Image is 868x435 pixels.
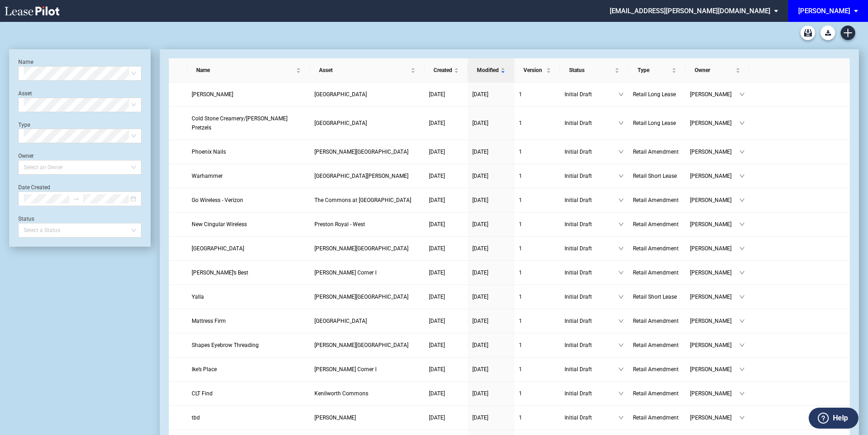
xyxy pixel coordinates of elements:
a: Retail Long Lease [633,119,681,128]
span: down [618,367,624,372]
span: Village Oaks [314,318,367,324]
th: Version [514,58,560,83]
span: New Cingular Wireless [192,221,247,228]
a: Retail Amendment [633,244,681,253]
a: [GEOGRAPHIC_DATA][PERSON_NAME] [314,171,420,181]
a: New Cingular Wireless [192,220,305,229]
a: [DATE] [472,171,510,181]
span: [PERSON_NAME] [690,119,739,128]
a: [PERSON_NAME][GEOGRAPHIC_DATA] [314,292,420,301]
md-menu: Download Blank Form List [818,26,838,40]
span: Van Dorn Plaza [314,294,408,300]
span: down [618,342,624,348]
span: Atherton [314,414,356,421]
span: [PERSON_NAME] [690,268,739,277]
a: 1 [519,292,555,301]
span: Phoenix Nails [192,149,226,155]
span: down [618,294,624,300]
span: [DATE] [429,91,445,98]
span: Type [638,66,670,75]
span: down [618,415,624,420]
a: Retail Amendment [633,365,681,374]
span: 1 [519,91,522,98]
th: Owner [685,58,749,83]
span: [DATE] [472,318,488,324]
th: Modified [468,58,514,83]
span: Modified [477,66,499,75]
span: Initial Draft [565,292,618,301]
th: Status [560,58,628,83]
a: [DATE] [472,389,510,398]
a: [PERSON_NAME]’s Best [192,268,305,277]
span: Initial Draft [565,268,618,277]
a: 1 [519,413,555,422]
a: 1 [519,220,555,229]
span: Mattress Firm [192,318,226,324]
th: Name [187,58,310,83]
a: [DATE] [472,413,510,422]
span: down [739,367,745,372]
span: [DATE] [429,414,445,421]
span: down [739,173,745,179]
a: Retail Amendment [633,147,681,156]
a: Retail Amendment [633,341,681,350]
span: Callens Corner I [314,366,376,373]
span: [DATE] [429,269,445,276]
span: down [739,120,745,126]
label: Asset [18,90,32,97]
span: Initial Draft [565,413,618,422]
span: Warhammer [192,173,223,179]
span: [DATE] [429,390,445,397]
label: Type [18,122,30,128]
span: [DATE] [429,149,445,155]
a: 1 [519,341,555,350]
span: [DATE] [429,294,445,300]
a: [DATE] [472,341,510,350]
a: Retail Short Lease [633,292,681,301]
a: [PERSON_NAME] Corner I [314,268,420,277]
span: 1 [519,149,522,155]
span: Retail Amendment [633,414,679,421]
div: [PERSON_NAME] [798,7,850,15]
span: 1 [519,120,522,126]
span: [PERSON_NAME] [690,244,739,253]
span: [DATE] [472,245,488,252]
span: Retail Amendment [633,269,679,276]
span: Initial Draft [565,341,618,350]
a: [DATE] [472,119,510,128]
a: Retail Amendment [633,316,681,326]
span: [DATE] [429,318,445,324]
span: Retail Amendment [633,149,679,155]
span: [PERSON_NAME] [690,171,739,181]
span: Yalla [192,294,204,300]
a: Preston Royal - West [314,220,420,229]
a: [DATE] [472,244,510,253]
a: Retail Amendment [633,413,681,422]
th: Asset [310,58,424,83]
span: down [739,222,745,227]
a: [GEOGRAPHIC_DATA] [192,244,305,253]
span: [PERSON_NAME] [690,341,739,350]
span: [DATE] [429,245,445,252]
span: down [618,246,624,251]
a: [DATE] [429,119,463,128]
a: CLT Find [192,389,305,398]
span: Created [434,66,452,75]
span: down [618,318,624,324]
span: [PERSON_NAME] [690,196,739,205]
span: [DATE] [472,221,488,228]
a: 1 [519,90,555,99]
span: Retail Amendment [633,221,679,228]
a: [DATE] [472,292,510,301]
label: Owner [18,153,34,159]
span: [DATE] [472,149,488,155]
span: [DATE] [472,173,488,179]
span: down [618,173,624,179]
a: Ike’s Place [192,365,305,374]
span: down [739,342,745,348]
span: Philly’s Best [192,269,248,276]
span: 1 [519,197,522,203]
span: Retail Long Lease [633,120,676,126]
a: Retail Long Lease [633,90,681,99]
span: down [618,197,624,203]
